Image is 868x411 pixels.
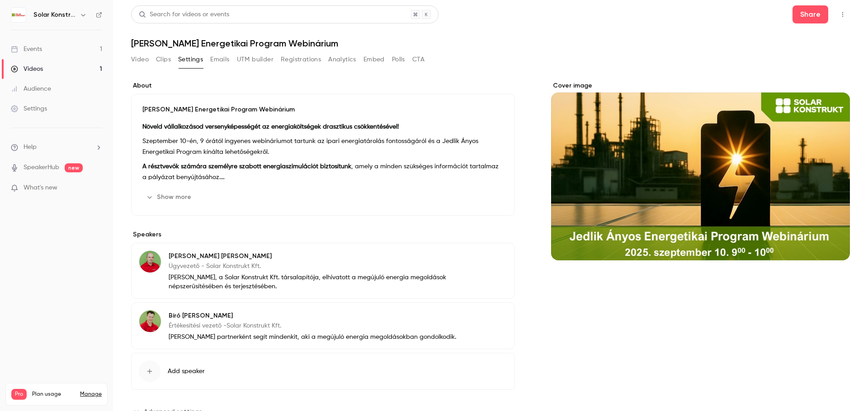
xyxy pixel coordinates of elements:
[237,52,274,67] button: UTM builder
[32,391,75,398] span: Plan usage
[24,143,37,152] span: Help
[11,143,102,152] li: help-dropdown-opener
[131,230,515,239] label: Speakers
[156,52,171,67] button: Clips
[142,124,399,130] strong: Növeld vállalkozásod versenyképességét az energiaköltségek drasztikus csökkentésével!
[551,81,850,260] section: Cover image
[169,252,456,261] p: [PERSON_NAME] [PERSON_NAME]
[328,52,356,67] button: Analytics
[131,302,515,349] div: Bíró TamásBíró [PERSON_NAME]Értékesítési vezető -Solar Konstrukt Kft.[PERSON_NAME] partnerként se...
[131,52,149,67] button: Video
[142,163,351,170] strong: A résztvevők számára személyre szabott energiaszimulációt biztosítunk
[169,311,456,320] p: Bíró [PERSON_NAME]
[169,332,456,342] p: [PERSON_NAME] partnerként segít mindenkit, aki a megújuló energia megoldásokban gondolkodik.
[65,163,83,172] span: new
[392,52,405,67] button: Polls
[169,321,456,330] p: Értékesítési vezető -Solar Konstrukt Kft.
[551,81,850,90] label: Cover image
[11,389,27,400] span: Pro
[168,367,205,376] span: Add speaker
[33,10,76,19] h6: Solar Konstrukt Kft.
[131,81,515,90] label: About
[11,65,43,74] div: Videos
[24,183,57,193] span: What's new
[142,136,504,157] p: Szeptember 10-én, 9 órától ingyenes webináriumot tartunk az ipari energiatárolás fontosságáról és...
[131,243,515,299] div: Csányi Gábor[PERSON_NAME] [PERSON_NAME]Ügyvezető - Solar Konstrukt Kft.[PERSON_NAME], a Solar Kon...
[24,163,59,172] a: SpeakerHub
[11,45,42,54] div: Events
[835,7,850,22] button: Top Bar Actions
[131,38,850,49] h1: [PERSON_NAME] Energetikai Program Webinárium
[11,104,47,113] div: Settings
[363,52,385,67] button: Embed
[793,5,828,23] button: Share
[131,353,515,390] button: Add speaker
[142,161,504,183] p: , amely a minden szükséges információt tartalmaz a pályázat benyújtásához.
[11,8,26,22] img: Solar Konstrukt Kft.
[169,262,456,271] p: Ügyvezető - Solar Konstrukt Kft.
[139,251,161,272] img: Csányi Gábor
[139,310,161,332] img: Bíró Tamás
[142,190,197,204] button: Show more
[178,52,203,67] button: Settings
[412,52,425,67] button: CTA
[169,273,456,291] p: [PERSON_NAME], a Solar Konstrukt Kft. társalapítója, elhivatott a megújuló energia megoldások nép...
[210,52,229,67] button: Emails
[80,391,102,398] a: Manage
[139,10,229,19] div: Search for videos or events
[11,84,51,93] div: Audience
[281,52,321,67] button: Registrations
[142,105,504,114] p: [PERSON_NAME] Energetikai Program Webinárium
